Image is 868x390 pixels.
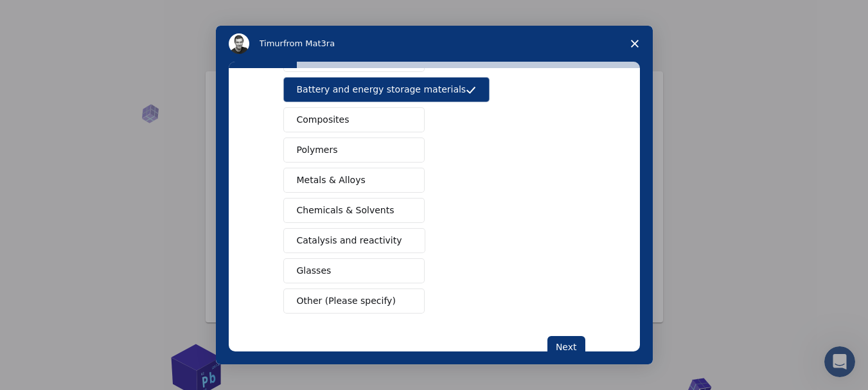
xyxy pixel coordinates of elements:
span: Timur [260,39,283,48]
span: Glasses [297,264,332,278]
span: Composites [297,113,350,127]
button: Metals & Alloys [283,168,425,193]
img: Profile image for Timur [229,33,249,54]
button: Next [547,336,585,358]
span: Battery and energy storage materials [297,83,466,96]
span: Catalysis and reactivity [297,234,402,247]
button: Battery and energy storage materials [283,77,490,102]
span: Close survey [617,26,653,62]
button: Glasses [283,258,425,283]
span: Support [26,9,72,21]
span: Chemicals & Solvents [297,204,394,217]
span: Other (Please specify) [297,294,396,308]
button: Polymers [283,137,425,163]
span: from Mat3ra [283,39,335,48]
span: Polymers [297,143,338,157]
button: Composites [283,107,425,132]
button: Chemicals & Solvents [283,198,425,223]
button: Catalysis and reactivity [283,228,426,253]
button: Other (Please specify) [283,288,425,314]
span: Metals & Alloys [297,173,366,187]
